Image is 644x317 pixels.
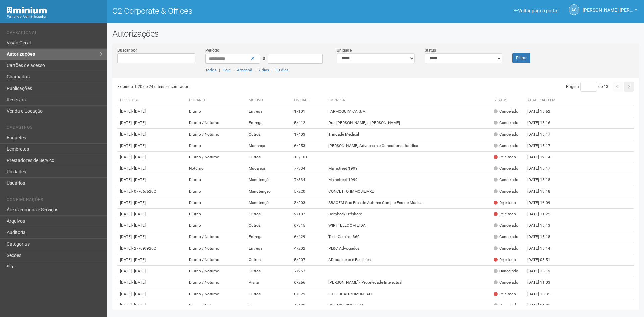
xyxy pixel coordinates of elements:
span: - [DATE] [132,269,146,273]
td: Diurno [186,140,246,152]
td: [DATE] 08:51 [525,254,561,266]
td: FARMOQUIMICA S/A [326,106,491,117]
a: 7 dias [258,68,269,72]
td: CONCETTO IMMOBILIARE [326,186,491,197]
td: Mudança [246,163,291,174]
th: Empresa [326,95,491,106]
div: Cancelado [494,131,518,137]
td: [DATE] 15:18 [525,186,561,197]
div: Cancelado [494,166,518,171]
td: ESTETICACRISMONCAO [326,288,491,300]
div: Cancelado [494,120,518,126]
td: Diurno / Noturno [186,243,246,254]
span: | [255,68,256,72]
td: 3/203 [291,197,326,209]
td: Diurno / Noturno [186,266,246,277]
td: Diurno [186,174,246,186]
td: AD business e Facilities [326,254,491,266]
span: | [233,68,234,72]
td: [DATE] 15:16 [525,117,561,129]
td: Mainstreet 1999 [326,174,491,186]
td: Noturno [186,163,246,174]
td: [DATE] [117,220,186,231]
span: - [DATE] [132,155,146,159]
td: Diurno / Noturno [186,152,246,163]
span: - [DATE] [132,120,146,125]
td: [DATE] [117,300,186,311]
h1: O2 Corporate & Offices [112,7,371,15]
td: Entrega [246,106,291,117]
button: Filtrar [512,53,530,63]
td: Outros [246,266,291,277]
td: [DATE] [117,140,186,152]
span: - [DATE] [132,212,146,216]
div: Cancelado [494,189,518,194]
td: [DATE] [117,129,186,140]
td: PL&C Advogados [326,243,491,254]
span: - [DATE] [132,177,146,182]
td: Entrega [246,243,291,254]
span: a [263,55,265,61]
td: Diurno / Noturno [186,117,246,129]
span: - [DATE] [132,303,146,308]
td: Mainstreet 1999 [326,163,491,174]
li: Configurações [7,197,102,204]
td: [PERSON_NAME] Advocacia e Consultoria Jurídica [326,140,491,152]
td: 5/412 [291,117,326,129]
span: | [219,68,220,72]
td: [DATE] 11:03 [525,277,561,288]
li: Cadastros [7,125,102,132]
td: [DATE] [117,266,186,277]
td: [DATE] [117,231,186,243]
span: - [DATE] [132,280,146,285]
label: Período [205,47,219,53]
td: [DATE] [117,117,186,129]
td: Entrega [246,300,291,311]
td: Hornbeck Offshore [326,209,491,220]
td: [DATE] 15:17 [525,129,561,140]
td: [DATE] 15:17 [525,140,561,152]
td: Diurno [186,186,246,197]
td: [DATE] [117,288,186,300]
div: Rejeitado [494,154,516,160]
div: Cancelado [494,177,518,183]
span: - [DATE] [132,200,146,205]
td: [DATE] [117,186,186,197]
td: Manutenção [246,186,291,197]
div: Rejeitado [494,257,516,263]
td: [DATE] [117,106,186,117]
td: [DATE] 15:52 [525,106,561,117]
a: AC [569,4,579,15]
td: WIPI TELECOM LTDA [326,220,491,231]
td: Diurno / Noturno [186,277,246,288]
td: [DATE] 15:35 [525,288,561,300]
img: Minium [7,7,47,14]
td: Outros [246,129,291,140]
td: 2/107 [291,209,326,220]
td: [DATE] 15:19 [525,266,561,277]
td: [DATE] [117,209,186,220]
a: Amanhã [237,68,252,72]
td: 6/315 [291,220,326,231]
td: Outros [246,220,291,231]
td: Diurno / Noturno [186,300,246,311]
a: Voltar para o portal [514,8,558,13]
td: [DATE] [117,152,186,163]
td: [DATE] [117,197,186,209]
span: - [DATE] [132,109,146,114]
td: 7/334 [291,163,326,174]
a: Hoje [223,68,231,72]
td: Dra. [PERSON_NAME] e [PERSON_NAME] [326,117,491,129]
td: Outros [246,288,291,300]
td: Trindade Medical [326,129,491,140]
td: Diurno / Noturno [186,288,246,300]
li: Operacional [7,30,102,37]
td: 6/429 [291,231,326,243]
td: 6/256 [291,277,326,288]
span: - 27/09/9202 [132,246,156,251]
td: [DATE] 12:14 [525,152,561,163]
div: Cancelado [494,223,518,228]
td: 4/401 [291,300,326,311]
div: Cancelado [494,268,518,274]
td: Outros [246,152,291,163]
